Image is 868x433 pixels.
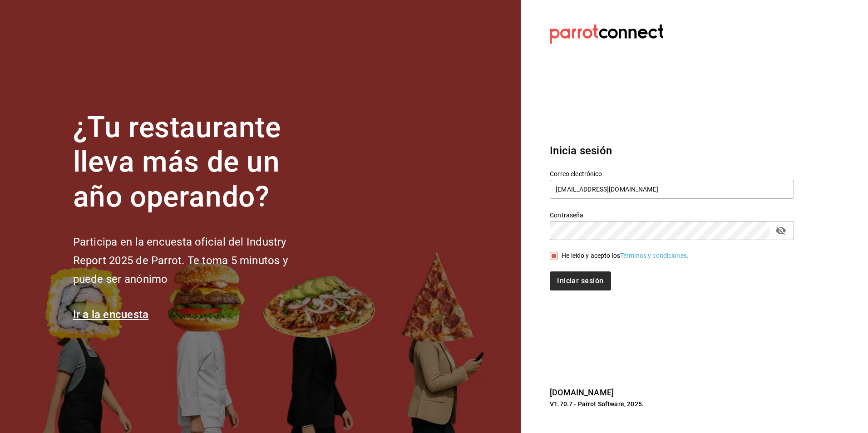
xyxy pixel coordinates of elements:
input: Ingresa tu correo electrónico [550,180,794,199]
button: passwordField [773,223,789,238]
a: [DOMAIN_NAME] [550,388,614,397]
label: Contraseña [550,212,794,218]
div: He leído y acepto los [562,251,689,261]
p: V1.70.7 - Parrot Software, 2025. [550,399,794,408]
h3: Inicia sesión [550,143,794,159]
label: Correo electrónico [550,170,794,177]
button: Iniciar sesión [550,271,611,290]
a: Términos y condiciones. [620,252,689,259]
a: Ir a la encuesta [73,308,149,321]
h1: ¿Tu restaurante lleva más de un año operando? [73,110,318,215]
h2: Participa en la encuesta oficial del Industry Report 2025 de Parrot. Te toma 5 minutos y puede se... [73,233,318,288]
